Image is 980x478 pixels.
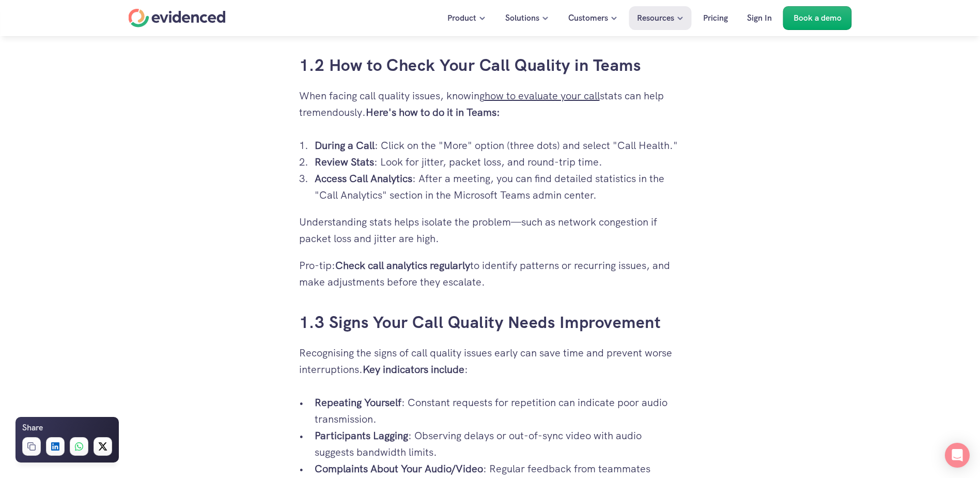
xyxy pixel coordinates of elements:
strong: Participants Lagging [315,429,408,442]
p: Solutions [505,11,539,25]
a: Pricing [695,6,736,30]
p: : Observing delays or out-of-sync video with audio suggests bandwidth limits. [315,427,681,460]
h6: Share [22,421,43,435]
strong: Repeating Yourself [315,396,401,409]
strong: Here's how to do it in Teams: [366,106,500,119]
p: Understanding stats helps isolate the problem—such as network congestion if packet loss and jitte... [299,214,681,247]
p: : Look for jitter, packet loss, and round-trip time. [315,154,681,170]
p: : After a meeting, you can find detailed statistics in the "Call Analytics" section in the Micros... [315,170,681,203]
p: : Constant requests for repetition can indicate poor audio transmission. [315,394,681,427]
a: how to evaluate your call [485,89,600,102]
p: Customers [568,11,608,25]
strong: During a Call [315,139,375,152]
strong: Access Call Analytics [315,172,412,185]
strong: Key indicators include [363,363,464,376]
p: Recognising the signs of call quality issues early can save time and prevent worse interruptions. : [299,345,681,378]
p: When facing call quality issues, knowing stats can help tremendously. [299,87,681,121]
p: Resources [637,11,674,25]
div: Open Intercom Messenger [945,443,970,468]
p: Book a demo [794,11,842,25]
strong: Complaints About Your Audio/Video [315,462,483,475]
a: Sign In [739,6,780,30]
a: Home [129,9,226,27]
strong: Review Stats [315,155,374,169]
p: Product [447,11,476,25]
a: Book a demo [783,6,852,30]
a: 1.2 How to Check Your Call Quality in Teams [299,54,641,76]
a: 1.3 Signs Your Call Quality Needs Improvement [299,311,661,333]
p: : Click on the "More" option (three dots) and select "Call Health." [315,137,681,154]
p: Pricing [703,11,728,25]
strong: Check call analytics regularly [335,259,470,272]
p: Sign In [747,11,772,25]
p: Pro-tip: to identify patterns or recurring issues, and make adjustments before they escalate. [299,257,681,290]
